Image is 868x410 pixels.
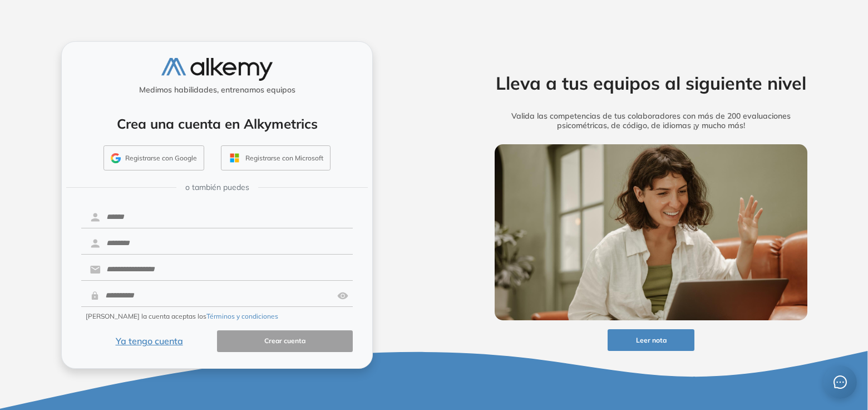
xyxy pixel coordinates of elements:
[86,311,278,321] span: [PERSON_NAME] la cuenta aceptas los
[81,330,217,352] button: Ya tengo cuenta
[608,329,694,351] button: Leer nota
[228,152,241,164] img: OUTLOOK_ICON
[221,145,331,171] button: Registrarse con Microsoft
[161,58,273,81] img: logo-alkemy
[337,285,348,306] img: asd
[66,85,368,95] h5: Medimos habilidades, entrenamos equipos
[206,311,278,321] button: Términos y condiciones
[834,375,847,389] span: message
[185,182,249,193] span: o también puedes
[477,111,825,130] h5: Valida las competencias de tus colaboradores con más de 200 evaluaciones psicométricas, de código...
[111,153,121,163] img: GMAIL_ICON
[477,72,825,94] h2: Lleva a tus equipos al siguiente nivel
[103,145,204,171] button: Registrarse con Google
[495,144,807,320] img: img-more-info
[217,330,353,352] button: Crear cuenta
[76,116,358,132] h4: Crea una cuenta en Alkymetrics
